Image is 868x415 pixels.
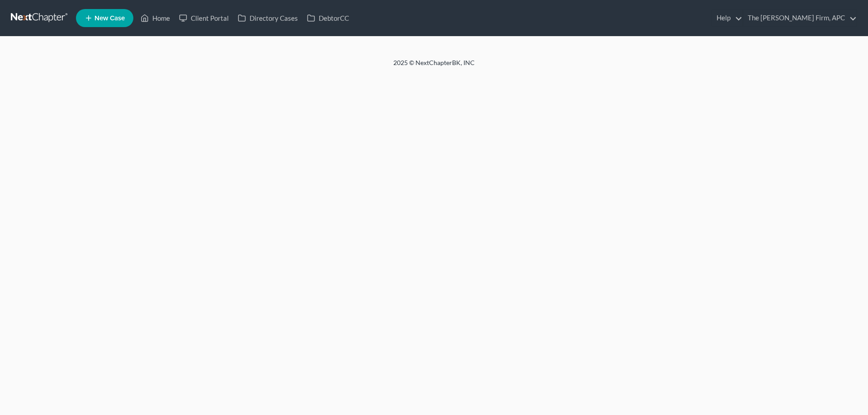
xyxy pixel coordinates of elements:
[136,10,175,26] a: Home
[233,10,302,26] a: Directory Cases
[302,10,354,26] a: DebtorCC
[176,58,692,75] div: 2025 © NextChapterBK, INC
[76,9,133,27] new-legal-case-button: New Case
[175,10,233,26] a: Client Portal
[712,10,742,26] a: Help
[743,10,857,26] a: The [PERSON_NAME] Firm, APC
